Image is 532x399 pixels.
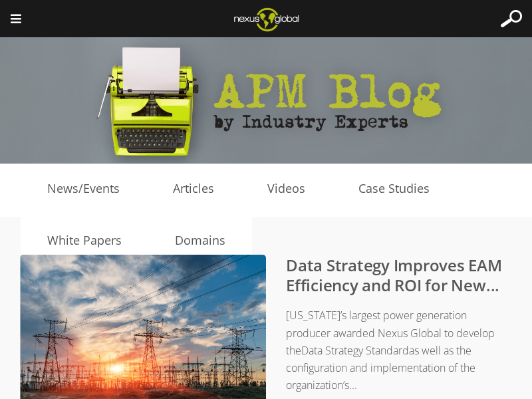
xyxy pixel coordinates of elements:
[223,3,309,35] img: Nexus Global
[47,307,512,394] p: [US_STATE]’s largest power generation producer awarded Nexus Global to develop theData Strategy S...
[332,179,456,199] a: Case Studies
[146,179,241,199] a: Articles
[21,179,146,199] a: News/Events
[286,254,502,296] a: Data Strategy Improves EAM Efficiency and ROI for New...
[241,179,332,199] a: Videos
